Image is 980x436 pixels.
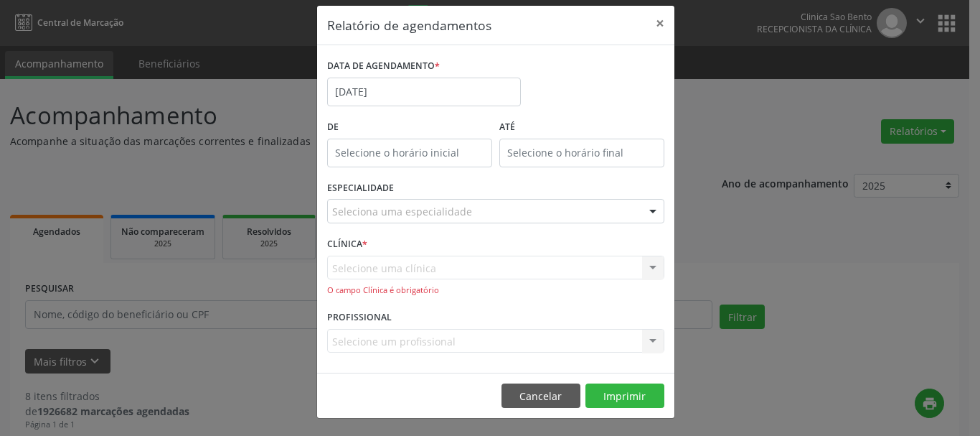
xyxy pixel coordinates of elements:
[501,384,580,408] button: Cancelar
[327,307,392,329] label: PROFISSIONAL
[327,16,491,34] h5: Relatório de agendamentos
[327,233,367,256] label: CLÍNICA
[499,116,664,139] label: ATÉ
[327,284,664,297] div: O campo Clínica é obrigatório
[585,384,664,408] button: Imprimir
[327,55,440,78] label: DATA DE AGENDAMENTO
[327,116,492,139] label: De
[332,204,472,219] span: Seleciona uma especialidade
[327,78,521,106] input: Selecione uma data ou intervalo
[327,177,394,200] label: ESPECIALIDADE
[499,139,664,167] input: Selecione o horário final
[327,139,492,167] input: Selecione o horário inicial
[646,6,674,41] button: Close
